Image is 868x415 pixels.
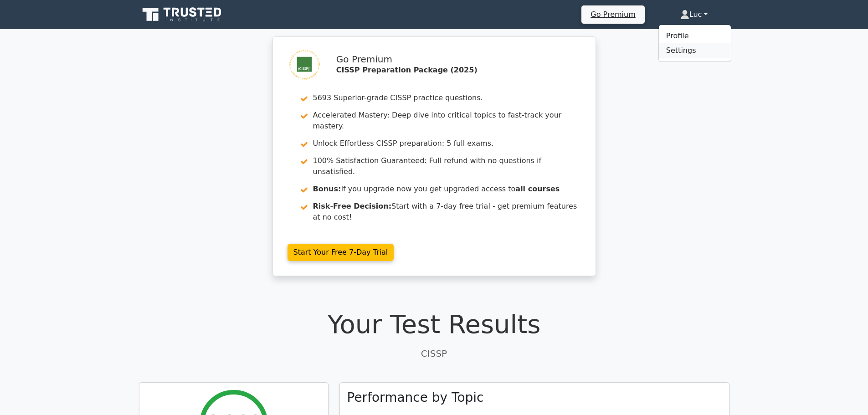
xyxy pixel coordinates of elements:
a: Go Premium [585,8,641,20]
p: CISSP [139,347,729,360]
h3: Performance by Topic [347,390,484,405]
a: Luc [658,5,729,24]
h1: Your Test Results [139,309,729,339]
a: Settings [659,43,731,58]
a: Profile [659,29,731,43]
ul: Luc [658,25,731,62]
a: Start Your Free 7-Day Trial [288,244,394,261]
